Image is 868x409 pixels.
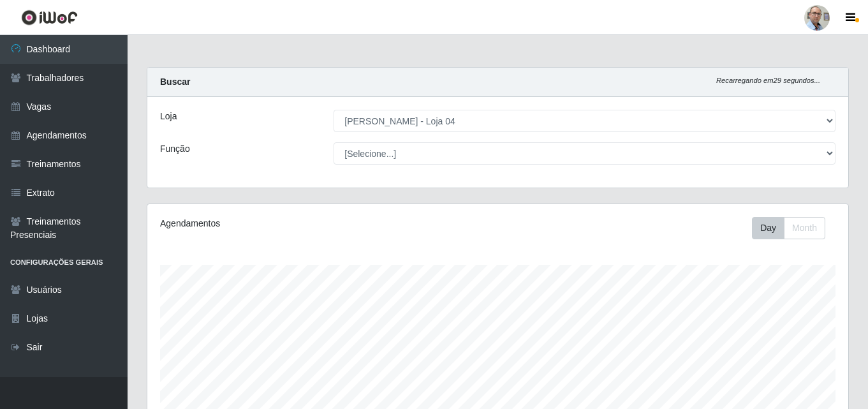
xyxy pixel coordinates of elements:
[752,217,835,239] div: Toolbar with button groups
[752,217,825,239] div: First group
[160,77,190,87] strong: Buscar
[752,217,784,239] button: Day
[716,77,820,84] i: Recarregando em 29 segundos...
[784,217,825,239] button: Month
[160,110,177,123] label: Loja
[160,217,430,230] div: Agendamentos
[160,142,190,156] label: Função
[21,10,78,26] img: CoreUI Logo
